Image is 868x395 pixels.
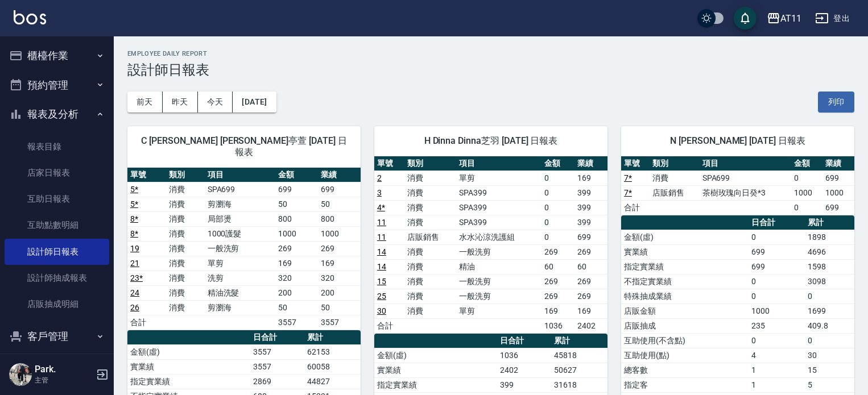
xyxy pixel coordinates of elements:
[127,50,854,57] h2: Employee Daily Report
[5,41,109,70] button: 櫃檯作業
[130,244,139,253] a: 19
[127,92,163,113] button: 前天
[621,348,749,363] td: 互助使用(點)
[127,344,250,359] td: 金額(虛)
[5,351,109,381] button: 員工及薪資
[551,334,607,348] th: 累計
[127,374,250,389] td: 指定實業績
[377,262,386,271] a: 14
[377,292,386,301] a: 25
[822,156,854,171] th: 業績
[166,300,205,315] td: 消費
[130,303,139,312] a: 26
[542,303,574,318] td: 169
[574,244,607,259] td: 269
[635,135,841,147] span: N [PERSON_NAME] [DATE] 日報表
[205,300,276,315] td: 剪瀏海
[456,171,542,185] td: 單剪
[574,200,607,215] td: 399
[127,168,361,330] table: a dense table
[791,156,822,171] th: 金額
[497,363,551,377] td: 2402
[374,318,404,333] td: 合計
[780,11,801,26] div: AT11
[542,289,574,303] td: 269
[404,185,456,200] td: 消費
[127,315,166,330] td: 合計
[318,197,361,211] td: 50
[551,363,607,377] td: 50627
[456,230,542,244] td: 水水沁涼洗護組
[805,333,854,348] td: 0
[805,215,854,230] th: 累計
[318,285,361,300] td: 200
[275,315,318,330] td: 3557
[456,259,542,274] td: 精油
[127,168,166,182] th: 單號
[542,185,574,200] td: 0
[621,318,749,333] td: 店販抽成
[275,241,318,256] td: 269
[749,259,805,274] td: 699
[377,247,386,256] a: 14
[377,218,386,227] a: 11
[456,185,542,200] td: SPA399
[5,70,109,100] button: 預約管理
[377,232,386,242] a: 11
[456,215,542,230] td: SPA399
[130,259,139,268] a: 21
[621,200,650,215] td: 合計
[822,171,854,185] td: 699
[205,271,276,285] td: 洗剪
[497,348,551,363] td: 1036
[127,359,250,374] td: 實業績
[318,300,361,315] td: 50
[621,289,749,303] td: 特殊抽成業績
[574,289,607,303] td: 269
[734,7,757,30] button: save
[805,274,854,289] td: 3098
[542,171,574,185] td: 0
[404,289,456,303] td: 消費
[650,171,699,185] td: 消費
[141,135,347,158] span: C [PERSON_NAME] [PERSON_NAME]亭萱 [DATE] 日報表
[542,244,574,259] td: 269
[374,348,497,363] td: 金額(虛)
[762,7,806,30] button: AT11
[14,10,46,24] img: Logo
[542,215,574,230] td: 0
[374,156,404,171] th: 單號
[650,156,699,171] th: 類別
[166,182,205,197] td: 消費
[388,135,594,147] span: H Dinna Dinna芝羽 [DATE] 日報表
[250,359,304,374] td: 3557
[198,92,233,113] button: 今天
[166,226,205,241] td: 消費
[574,156,607,171] th: 業績
[791,185,822,200] td: 1000
[5,291,109,317] a: 店販抽成明細
[205,211,276,226] td: 局部燙
[621,303,749,318] td: 店販金額
[749,318,805,333] td: 235
[404,259,456,274] td: 消費
[205,285,276,300] td: 精油洗髮
[805,230,854,244] td: 1898
[166,197,205,211] td: 消費
[805,377,854,392] td: 5
[275,182,318,197] td: 699
[497,377,551,392] td: 399
[304,374,361,389] td: 44827
[250,344,304,359] td: 3557
[163,92,198,113] button: 昨天
[621,363,749,377] td: 總客數
[377,277,386,286] a: 15
[791,171,822,185] td: 0
[749,230,805,244] td: 0
[818,92,854,113] button: 列印
[35,364,93,375] h5: Park.
[749,303,805,318] td: 1000
[805,318,854,333] td: 409.8
[5,99,109,129] button: 報表及分析
[621,377,749,392] td: 指定客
